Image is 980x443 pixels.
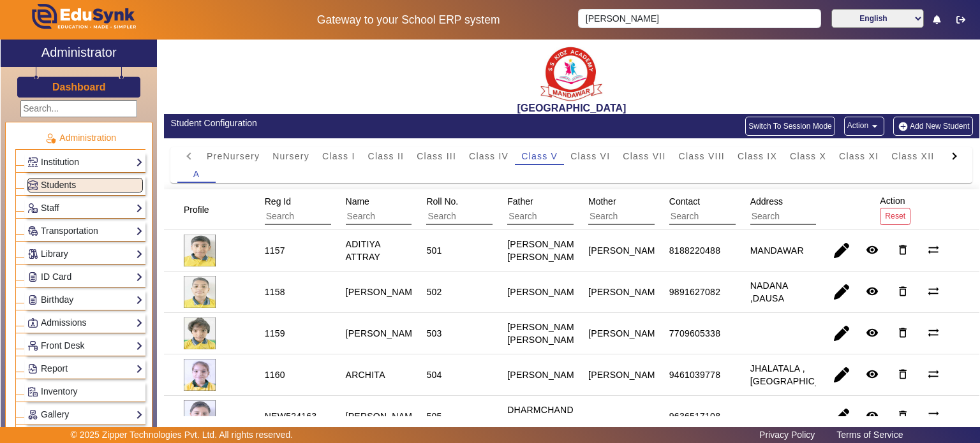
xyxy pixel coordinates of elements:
span: Class III [417,152,456,161]
div: 9636517108 [669,410,720,423]
div: [PERSON_NAME].[PERSON_NAME] [507,238,586,263]
div: Reg Id [260,190,395,229]
span: Nursery [272,152,309,161]
input: Search [426,208,540,225]
div: [PERSON_NAME] [588,327,664,340]
div: DHARMCHAND MEENA [507,403,574,429]
a: Privacy Policy [753,426,821,443]
div: 505 [426,410,442,423]
span: PreNursery [207,152,260,161]
span: Reg Id [265,196,291,207]
div: 8188220488 [669,244,720,257]
staff-with-status: [PERSON_NAME] [346,287,421,297]
input: Search [346,208,460,225]
span: Class VII [623,152,665,161]
span: Class IX [738,152,777,161]
span: Class V [521,152,558,161]
a: Terms of Service [830,426,909,443]
span: Class II [368,152,405,161]
button: Switch To Session Mode [745,117,835,136]
div: [PERSON_NAME] [588,286,664,298]
div: 503 [426,327,442,340]
img: b9104f0a-387a-4379-b368-ffa933cda262 [540,43,604,102]
mat-icon: sync_alt [927,368,940,381]
mat-icon: delete_outline [896,326,909,339]
div: 502 [426,286,442,298]
div: 1158 [265,286,285,298]
span: Contact [669,196,700,207]
span: A [193,170,200,178]
a: Inventory [27,384,143,399]
h5: Gateway to your School ERP system [252,13,565,27]
span: Name [346,196,369,207]
div: Father [503,190,637,229]
a: Dashboard [52,80,107,94]
mat-icon: delete_outline [896,243,909,256]
span: Class X [790,152,826,161]
span: Roll No. [426,196,458,207]
span: Address [750,196,783,207]
mat-icon: remove_red_eye [866,326,879,339]
div: 501 [426,244,442,257]
div: Action [875,189,915,229]
span: Profile [184,205,209,215]
mat-icon: sync_alt [927,409,940,422]
span: Class VI [570,152,610,161]
mat-icon: remove_red_eye [866,243,879,256]
img: Students.png [28,180,38,190]
div: Name [341,190,476,229]
div: Roll No. [422,190,556,229]
input: Search [265,208,379,225]
span: Inventory [41,386,78,396]
div: 1157 [265,244,285,257]
div: 504 [426,368,442,381]
div: 1159 [265,327,285,340]
span: Class IV [469,152,509,161]
h3: Dashboard [52,81,106,93]
div: Mother [584,190,718,229]
h2: [GEOGRAPHIC_DATA] [164,102,979,114]
input: Search... [20,100,137,117]
mat-icon: remove_red_eye [866,285,879,298]
input: Search [669,208,783,225]
div: 9891627082 [669,286,720,298]
mat-icon: sync_alt [927,326,940,339]
div: [PERSON_NAME] [507,286,583,298]
span: Class XI [839,152,879,161]
div: [PERSON_NAME] [588,368,664,381]
mat-icon: sync_alt [927,285,940,298]
div: JHALATALA ,[GEOGRAPHIC_DATA] [750,362,846,388]
div: NEW524163 [265,410,317,423]
span: Class XII [891,152,934,161]
img: 3363dc83-b98b-4463-8b4a-95ff2d1f72a1 [184,400,216,432]
img: add-new-student.png [896,121,910,132]
span: Father [507,196,533,207]
a: Students [27,178,143,192]
div: Address [746,190,880,229]
p: © 2025 Zipper Technologies Pvt. Ltd. All rights reserved. [71,428,293,442]
a: Administrator [1,40,157,67]
div: NADANA ,DAUSA [750,279,802,305]
input: Search [578,9,820,28]
div: 9461039778 [669,368,720,381]
div: 7709605338 [669,327,720,340]
mat-icon: delete_outline [896,368,909,381]
mat-icon: arrow_drop_down [868,120,881,133]
mat-icon: delete_outline [896,285,909,298]
img: d944d8bc-4850-465c-9eac-d68e7b348c39 [184,235,216,266]
staff-with-status: ARCHITA [346,370,385,380]
mat-icon: delete_outline [896,409,909,422]
staff-with-status: ADITIYA ATTRAY [346,239,381,262]
div: Contact [665,190,799,229]
button: Add New Student [893,117,972,136]
span: Mother [588,196,616,207]
img: Inventory.png [28,387,38,396]
div: [PERSON_NAME] [507,368,583,381]
p: Administration [15,131,145,145]
input: Search [750,208,865,225]
div: Profile [179,198,225,221]
img: 2f82768d-7073-44ec-ae93-18e465836941 [184,276,216,308]
button: Action [844,117,884,136]
mat-icon: sync_alt [927,243,940,256]
img: ef5e704b-e81d-472b-9c25-9616075ae251 [184,317,216,349]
